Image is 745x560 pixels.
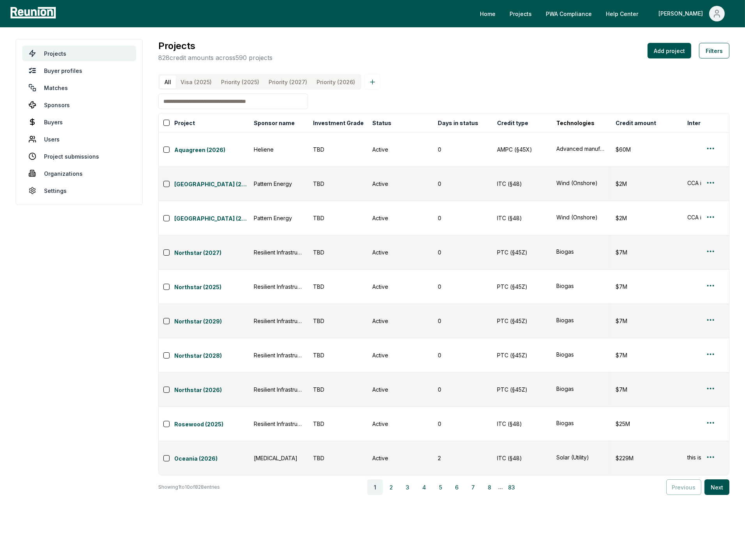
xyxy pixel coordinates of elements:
button: Priority (2025) [216,76,264,88]
div: $60M [616,145,678,154]
div: TBD [313,145,363,154]
button: Project [173,115,196,131]
div: TBD [313,283,363,291]
button: Priority (2027) [264,76,312,88]
span: ... [498,482,503,492]
a: [GEOGRAPHIC_DATA] (2026) [174,180,249,189]
div: $2M [616,180,678,188]
button: Priority (2026) [312,76,360,88]
button: Investment Grade [311,115,365,131]
a: Northstar (2026) [174,386,249,395]
button: Biogas [556,316,606,324]
button: 2 [384,479,399,495]
div: Resilient Infrastructure Group [254,420,304,428]
a: Sponsors [22,97,136,113]
div: ITC (§48) [497,180,547,188]
a: Oceania (2026) [174,454,249,464]
button: Northstar (2027) [174,247,249,258]
button: 4 [416,479,432,495]
div: Biogas [556,385,606,393]
div: PTC (§45Z) [497,351,547,359]
div: this is Mammoth Central I [687,453,737,461]
button: 3 [400,479,416,495]
a: Northstar (2027) [174,249,249,258]
div: Heliene [254,145,304,154]
div: Active [372,317,428,325]
div: 0 [438,385,488,394]
a: Projects [503,6,538,21]
div: Pattern Energy [254,214,304,222]
div: Advanced manufacturing [556,145,606,153]
div: TBD [313,420,363,428]
div: TBD [313,248,363,256]
div: Resilient Infrastructure Group [254,317,304,325]
button: Northstar (2028) [174,350,249,361]
div: 0 [438,420,488,428]
div: Resilient Infrastructure Group [254,351,304,359]
button: Northstar (2025) [174,281,249,292]
button: Oceania (2026) [174,453,249,464]
div: 0 [438,317,488,325]
button: [PERSON_NAME] [652,6,731,21]
div: Active [372,454,428,462]
button: Visa (2025) [176,76,216,88]
button: Internal notes [686,115,728,131]
a: Help Center [600,6,644,21]
div: TBD [313,214,363,222]
div: CCA is leading sale [687,179,737,187]
button: Northstar (2029) [174,316,249,327]
div: AMPC (§45X) [497,145,547,154]
div: Active [372,145,428,154]
p: 828 credit amounts across 590 projects [158,53,273,62]
a: Settings [22,183,136,198]
div: Active [372,420,428,428]
div: 0 [438,145,488,154]
a: Northstar (2028) [174,352,249,361]
div: 0 [438,214,488,222]
div: PTC (§45Z) [497,385,547,394]
a: PWA Compliance [540,6,598,21]
button: Northstar (2026) [174,384,249,395]
a: Northstar (2029) [174,317,249,327]
div: PTC (§45Z) [497,248,547,256]
div: Resilient Infrastructure Group [254,283,304,291]
button: 1 [367,479,383,495]
a: Rosewood (2025) [174,420,249,429]
button: Biogas [556,350,606,359]
p: Showing 1 to 10 of 828 entries [158,483,220,491]
button: Sponsor name [252,115,296,131]
div: Active [372,214,428,222]
button: 8 [482,479,497,495]
div: $2M [616,214,678,222]
button: 5 [433,479,448,495]
a: Matches [22,80,136,95]
div: Active [372,180,428,188]
div: TBD [313,317,363,325]
div: $7M [616,248,678,256]
a: Buyer profiles [22,63,136,78]
a: Users [22,131,136,147]
button: CCA is leading sale [687,213,737,221]
a: Buyers [22,114,136,130]
div: Biogas [556,282,606,290]
a: Projects [22,46,136,61]
div: TBD [313,180,363,188]
div: Solar (Utility) [556,453,606,461]
div: 2 [438,454,488,462]
div: $25M [616,420,678,428]
div: Biogas [556,247,606,256]
button: Filters [699,43,729,58]
button: Credit type [495,115,530,131]
button: Credit amount [614,115,658,131]
div: ITC (§48) [497,420,547,428]
a: [GEOGRAPHIC_DATA] (2025) [174,214,249,224]
button: Status [371,115,393,131]
div: PTC (§45Z) [497,317,547,325]
div: TBD [313,385,363,394]
div: TBD [313,454,363,462]
button: Wind (Onshore) [556,213,606,221]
